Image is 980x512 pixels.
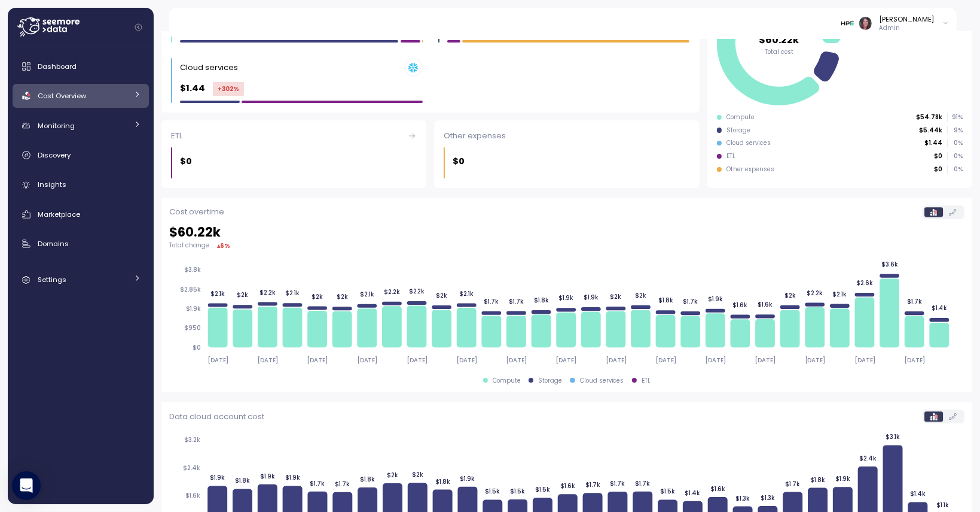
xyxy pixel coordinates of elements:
tspan: [DATE] [457,356,478,364]
span: Insights [38,180,66,189]
tspan: $3.6k [884,260,900,268]
p: $1.44 [180,81,205,95]
tspan: $1.7k [335,480,350,488]
a: Discovery [13,143,149,167]
tspan: $1.6k [185,492,200,500]
tspan: $2.6k [859,279,875,287]
p: $0 [934,152,942,160]
tspan: $1.7k [685,298,700,305]
tspan: $1.9k [260,472,275,480]
span: Discovery [38,150,71,160]
tspan: $1.3k [735,495,750,502]
span: Settings [38,275,66,284]
tspan: $3.1k [886,434,900,441]
tspan: $2k [412,471,423,479]
div: Cloud services [180,62,238,74]
tspan: $1.8k [435,478,450,486]
tspan: $1.8k [360,475,375,483]
tspan: $3.8k [184,266,201,274]
tspan: $1.4k [935,304,950,312]
a: Monitoring [13,114,149,138]
tspan: $2.4k [183,464,200,472]
tspan: $1.7k [785,480,800,488]
p: 0 % [948,139,962,147]
tspan: Total cost [765,47,793,55]
span: Domains [38,239,69,249]
tspan: $1.6k [760,301,775,308]
div: Storage [538,377,562,385]
div: Compute [726,113,755,122]
tspan: $2.85k [180,286,201,293]
p: Data cloud account cost [169,411,264,423]
p: Cost overtime [169,206,224,218]
tspan: $1.9k [186,305,201,313]
p: Admin [880,24,935,32]
p: $1.44 [924,139,942,147]
p: $54.78k [916,113,942,122]
tspan: $2k [312,293,323,301]
tspan: $2.2k [410,287,426,295]
tspan: $1.7k [310,480,325,487]
tspan: $1.7k [610,480,625,487]
tspan: [DATE] [358,356,378,364]
p: 0 % [948,165,962,174]
a: ETL$0 [161,120,426,188]
p: 91 % [948,113,962,122]
div: Compute [493,377,521,385]
tspan: [DATE] [657,356,678,364]
tspan: [DATE] [207,356,228,364]
tspan: $1.8k [660,297,675,305]
div: Other expenses [444,130,689,142]
tspan: [DATE] [507,356,528,364]
tspan: $1.7k [510,298,525,305]
p: $0 [934,165,942,174]
tspan: $2.1k [361,290,375,298]
tspan: $60.22k [759,32,799,46]
tspan: $2.1k [286,289,300,297]
tspan: $1.6k [560,483,575,490]
div: +302 % [213,82,244,96]
tspan: $1.5k [660,488,675,496]
tspan: $1.9k [560,294,575,302]
tspan: $1.8k [810,476,825,484]
tspan: $3.2k [184,437,200,444]
tspan: $1.4k [910,490,926,498]
div: ETL [726,152,735,160]
tspan: $1.4k [685,489,700,497]
span: Marketplace [38,210,80,219]
a: Insights [13,173,149,197]
tspan: $2.2k [384,288,401,296]
tspan: [DATE] [307,356,328,364]
tspan: $1.7k [485,298,500,305]
tspan: $1.7k [585,481,600,489]
div: ETL [171,130,417,142]
tspan: $1.7k [909,298,924,305]
tspan: $1.9k [460,475,475,483]
tspan: $2.1k [835,290,850,298]
div: 6 % [220,241,230,250]
tspan: $2.4k [859,455,877,462]
tspan: $1.8k [235,477,250,485]
tspan: $2k [387,472,398,480]
tspan: $1.6k [735,301,750,309]
tspan: $1.6k [710,485,725,493]
span: Cost Overview [38,91,86,101]
tspan: [DATE] [857,356,878,364]
tspan: $1.9k [585,293,600,301]
a: Marketplace [13,202,149,226]
p: $0 [453,154,465,168]
tspan: $1.9k [285,474,300,482]
div: Open Intercom Messenger [12,471,41,500]
p: Total change [169,241,209,250]
tspan: $1.7k [635,480,650,487]
tspan: $2k [637,292,648,299]
tspan: $2k [787,292,798,299]
tspan: $2.2k [809,289,825,297]
tspan: [DATE] [907,356,928,364]
a: Dashboard [13,54,149,78]
h2: $ 60.22k [169,224,964,241]
tspan: $2.2k [259,289,276,296]
div: Other expenses [726,165,774,174]
tspan: $2k [437,292,448,299]
p: 0 % [948,152,962,160]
